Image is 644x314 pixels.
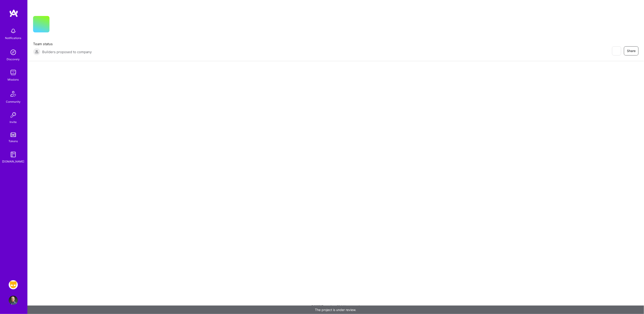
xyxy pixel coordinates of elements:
[9,296,18,305] img: User Avatar
[9,110,18,120] img: Invite
[6,99,21,104] div: Community
[9,280,18,289] img: Grindr: Data + FE + CyberSecurity + QA
[10,133,16,137] img: tokens
[624,46,639,55] button: Share
[33,42,92,46] span: Team status
[9,150,18,159] img: guide book
[27,306,644,314] div: The project is under review.
[9,26,18,36] img: bell
[55,23,59,27] i: icon CompanyGray
[9,48,18,57] img: discovery
[8,88,19,99] img: Community
[9,68,18,77] img: teamwork
[2,159,24,164] div: [DOMAIN_NAME]
[7,57,20,62] div: Discovery
[9,9,18,17] img: logo
[8,296,19,305] a: User Avatar
[8,77,19,82] div: Missions
[33,48,40,55] img: Builders proposed to company
[615,49,618,53] i: icon EyeClosed
[9,139,18,144] div: Tokens
[627,49,636,53] span: Share
[42,50,92,54] span: Builders proposed to company
[5,36,21,40] div: Notifications
[10,120,17,124] div: Invite
[8,280,19,289] a: Grindr: Data + FE + CyberSecurity + QA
